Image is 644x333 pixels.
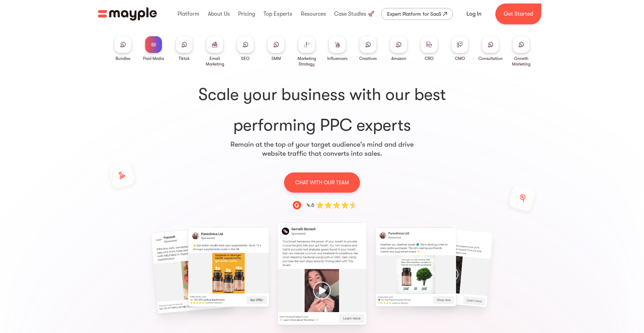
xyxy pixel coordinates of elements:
[421,36,438,61] a: CRO
[98,7,157,21] img: Mayple logo
[387,10,441,18] div: Expert Platform for SaaS
[202,36,227,67] a: Email Marketing
[377,229,454,304] div: 2 / 15
[262,3,294,25] div: Top Experts
[295,178,349,187] p: CHAT WITH OUR TEAM
[96,229,173,310] div: 14 / 15
[143,56,164,61] div: Paid Media
[202,56,227,67] div: Email Marketing
[509,36,534,67] a: Growth Marketing
[478,56,503,61] div: Consultation
[179,56,190,61] div: Tiktok
[381,8,453,20] a: Expert Platform for SaaS
[272,56,281,61] div: SMM
[327,36,347,61] a: Influencers
[206,3,231,25] div: About Us
[110,84,534,106] span: Scale your business with our best
[458,6,490,22] a: Log In
[98,7,157,21] a: home
[299,3,328,25] div: Resources
[359,36,377,61] a: Creatives
[390,36,407,61] a: Amazon
[509,56,534,67] div: Growth Marketing
[241,56,250,61] div: SEO
[294,36,319,67] a: Marketing Strategy
[190,229,267,305] div: 15 / 15
[236,3,257,25] div: Pricing
[230,140,414,158] p: Remain at the top of your target audience's mind and drive website traffic that converts into sales.
[110,84,534,137] h1: performing PPC experts
[455,56,465,61] div: CMO
[471,229,548,304] div: 3 / 15
[327,56,347,61] div: Influencers
[307,201,314,209] div: 4.6
[495,3,541,24] a: Get Started
[176,36,193,61] a: Tiktok
[115,36,131,61] a: Bundles
[237,36,254,61] a: SEO
[284,172,360,193] a: CHAT WITH OUR TEAM
[451,36,468,61] a: CMO
[116,56,130,61] div: Bundles
[425,56,434,61] div: CRO
[391,56,406,61] div: Amazon
[359,56,377,61] div: Creatives
[268,36,284,61] a: SMM
[283,229,360,318] div: 1 / 15
[478,36,503,61] a: Consultation
[143,36,164,61] a: Paid Media
[294,56,319,67] div: Marketing Strategy
[176,3,201,25] div: Platform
